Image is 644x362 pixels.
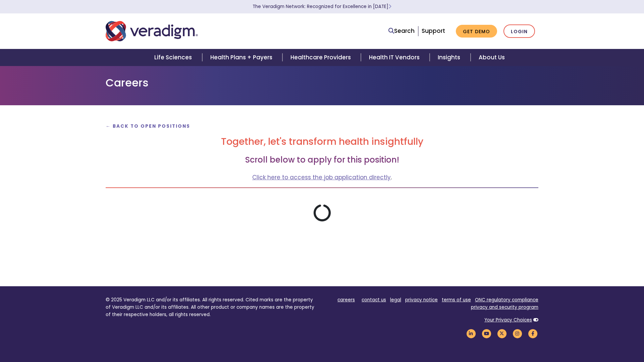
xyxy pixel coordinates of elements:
[106,173,538,182] p: .
[430,49,470,66] a: Insights
[106,123,190,129] a: ← Back to Open Positions
[252,173,391,181] a: Click here to access the job application directly
[282,49,361,66] a: Healthcare Providers
[362,297,386,303] a: contact us
[484,317,532,323] a: Your Privacy Choices
[106,76,538,89] h1: Careers
[337,297,355,303] a: careers
[106,136,538,147] h2: Together, let's transform health insightfully
[202,49,282,66] a: Health Plans + Payers
[481,330,492,337] a: Veradigm YouTube Link
[471,304,538,310] a: privacy and security program
[422,27,445,35] a: Support
[465,330,477,337] a: Veradigm LinkedIn Link
[361,49,430,66] a: Health IT Vendors
[106,296,317,318] p: © 2025 Veradigm LLC and/or its affiliates. All rights reserved. Cited marks are the property of V...
[106,20,198,42] img: Veradigm logo
[405,297,438,303] a: privacy notice
[496,330,507,337] a: Veradigm Twitter Link
[388,3,391,10] span: Learn More
[456,25,497,38] a: Get Demo
[106,155,538,165] h3: Scroll below to apply for this position!
[388,26,415,36] a: Search
[253,3,391,10] a: The Veradigm Network: Recognized for Excellence in [DATE]Learn More
[146,49,202,66] a: Life Sciences
[471,49,513,66] a: About Us
[475,297,538,303] a: ONC regulatory compliance
[512,330,523,337] a: Veradigm Instagram Link
[442,297,471,303] a: terms of use
[527,330,538,337] a: Veradigm Facebook Link
[390,297,401,303] a: legal
[503,24,535,38] a: Login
